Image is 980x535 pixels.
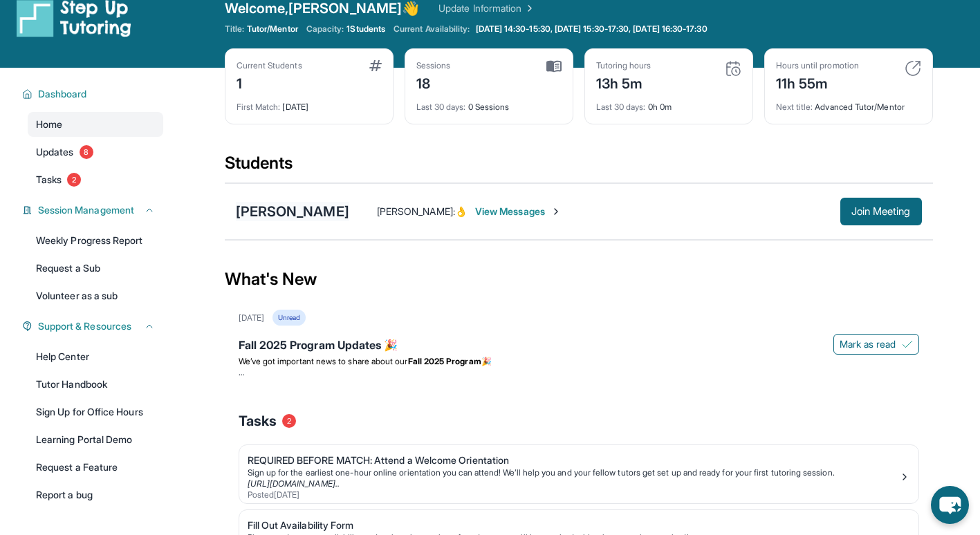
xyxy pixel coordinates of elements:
a: Home [28,112,163,137]
a: Tasks2 [28,167,163,192]
div: Students [225,152,933,182]
span: 8 [80,145,93,159]
div: Sessions [416,60,451,71]
span: Support & Resources [38,319,131,333]
div: Fill Out Availability Form [248,518,899,532]
span: Home [36,118,62,131]
div: [PERSON_NAME] [236,202,349,221]
button: chat-button [931,486,969,524]
img: card [369,60,382,71]
div: What's New [225,249,933,310]
div: Current Students [237,60,302,71]
div: 0 Sessions [416,93,562,113]
span: 1 Students [346,24,385,35]
button: Mark as read [833,334,919,355]
div: 11h 55m [776,71,859,93]
span: Last 30 days : [416,102,466,112]
a: REQUIRED BEFORE MATCH: Attend a Welcome OrientationSign up for the earliest one-hour online orien... [239,445,918,503]
span: Capacity: [306,24,344,35]
div: Sign up for the earliest one-hour online orientation you can attend! We’ll help you and your fell... [248,467,899,478]
img: Chevron-Right [551,206,562,217]
img: Chevron Right [521,1,535,15]
div: Hours until promotion [776,60,859,71]
span: Current Availability: [394,24,470,35]
span: Dashboard [38,87,87,101]
a: [URL][DOMAIN_NAME].. [248,478,340,489]
a: Report a bug [28,482,163,507]
img: card [905,60,921,77]
span: Tasks [36,173,62,187]
a: [DATE] 14:30-15:30, [DATE] 15:30-17:30, [DATE] 16:30-17:30 [473,24,710,35]
a: Weekly Progress Report [28,228,163,253]
span: First Match : [237,102,281,112]
span: 2 [67,173,81,187]
div: Tutoring hours [596,60,651,71]
img: card [546,60,562,73]
span: Last 30 days : [596,102,646,112]
button: Join Meeting [840,198,922,225]
a: Help Center [28,344,163,369]
span: 🎉 [481,356,492,366]
span: 2 [282,414,296,428]
span: Next title : [776,102,813,112]
span: Mark as read [840,337,896,351]
span: [DATE] 14:30-15:30, [DATE] 15:30-17:30, [DATE] 16:30-17:30 [476,24,708,35]
a: Request a Sub [28,256,163,281]
div: Unread [272,310,306,326]
div: 1 [237,71,302,93]
div: [DATE] [237,93,382,113]
a: Learning Portal Demo [28,427,163,452]
span: [PERSON_NAME] : [377,205,455,217]
div: Posted [DATE] [248,489,899,500]
span: 👌 [455,205,467,217]
a: Tutor Handbook [28,372,163,397]
a: Request a Feature [28,455,163,480]
span: Updates [36,145,74,159]
span: Tasks [239,411,277,431]
div: [DATE] [239,312,264,323]
button: Session Management [33,203,155,217]
a: Sign Up for Office Hours [28,400,163,424]
span: View Messages [475,205,562,218]
span: Title: [225,24,244,35]
div: REQUIRED BEFORE MATCH: Attend a Welcome Orientation [248,453,899,467]
div: 0h 0m [596,93,741,113]
img: Mark as read [902,339,913,350]
div: Advanced Tutor/Mentor [776,93,921,113]
a: Updates8 [28,140,163,165]
button: Dashboard [33,87,155,101]
a: Update Information [438,1,535,15]
span: Tutor/Mentor [247,24,298,35]
span: Join Meeting [851,207,911,216]
button: Support & Resources [33,319,155,333]
div: Fall 2025 Program Updates 🎉 [239,337,919,356]
span: Session Management [38,203,134,217]
div: 13h 5m [596,71,651,93]
span: We’ve got important news to share about our [239,356,408,366]
div: 18 [416,71,451,93]
strong: Fall 2025 Program [408,356,481,366]
a: Volunteer as a sub [28,283,163,308]
img: card [725,60,741,77]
